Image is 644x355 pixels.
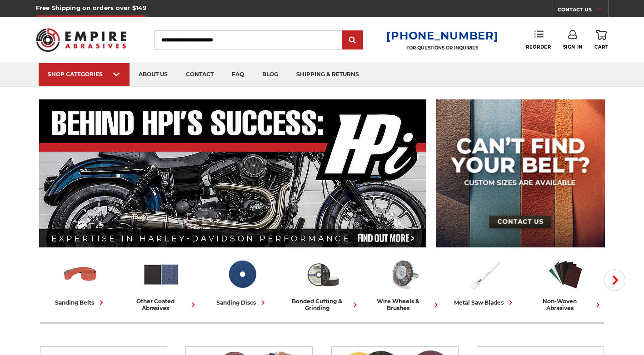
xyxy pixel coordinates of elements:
div: SHOP CATEGORIES [48,71,120,78]
a: bonded cutting & grinding [286,256,360,311]
img: Sanding Belts [61,256,99,293]
span: Cart [594,44,608,50]
img: promo banner for custom belts. [436,99,605,247]
div: sanding belts [55,298,106,307]
div: non-woven abrasives [529,298,603,311]
a: metal saw blades [448,256,522,307]
a: blog [253,63,287,86]
span: Sign In [563,44,583,50]
a: faq [223,63,253,86]
img: Wire Wheels & Brushes [385,256,423,293]
img: Banner for an interview featuring Horsepower Inc who makes Harley performance upgrades featured o... [39,99,427,247]
div: bonded cutting & grinding [286,298,360,311]
a: sanding belts [44,256,117,307]
img: Metal Saw Blades [466,256,504,293]
p: FOR QUESTIONS OR INQUIRIES [386,45,498,51]
div: wire wheels & brushes [367,298,441,311]
a: CONTACT US [558,5,608,17]
img: Empire Abrasives [36,22,127,58]
a: sanding discs [205,256,279,307]
a: shipping & returns [287,63,368,86]
input: Submit [344,31,362,49]
div: sanding discs [216,298,268,307]
a: non-woven abrasives [529,256,603,311]
img: Non-woven Abrasives [547,256,584,293]
a: [PHONE_NUMBER] [386,29,498,42]
div: other coated abrasives [125,298,198,311]
span: Reorder [526,44,551,50]
img: Bonded Cutting & Grinding [304,256,342,293]
a: wire wheels & brushes [367,256,441,311]
img: Sanding Discs [223,256,261,293]
a: other coated abrasives [125,256,198,311]
a: Cart [594,30,608,50]
a: Reorder [526,30,551,49]
a: contact [177,63,223,86]
img: Other Coated Abrasives [142,256,180,293]
div: metal saw blades [454,298,515,307]
button: Next [604,269,625,291]
a: about us [130,63,177,86]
